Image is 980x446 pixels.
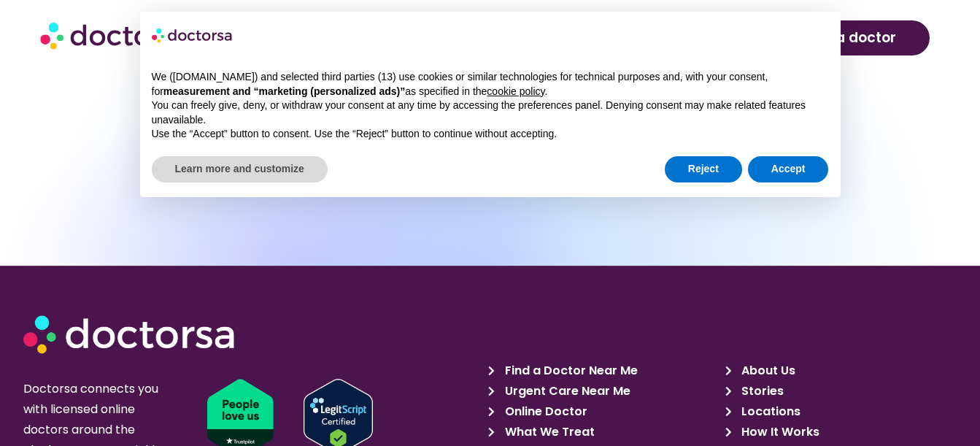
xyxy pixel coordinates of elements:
[488,361,717,381] a: Find a Doctor Near Me
[152,99,829,127] p: You can freely give, deny, or withdraw your consent at any time by accessing the preferences pane...
[488,401,717,422] a: Online Doctor
[725,361,954,381] a: About Us
[748,156,829,182] button: Accept
[501,401,587,422] span: Online Doctor
[488,422,717,442] a: What We Treat
[501,381,630,401] span: Urgent Care Near Me
[725,401,954,422] a: Locations
[152,127,829,142] p: Use the “Accept” button to consent. Use the “Reject” button to continue without accepting.
[738,422,819,442] span: How It Works
[725,422,954,442] a: How It Works
[152,70,829,99] p: We ([DOMAIN_NAME]) and selected third parties (13) use cookies or similar technologies for techni...
[163,85,405,97] strong: measurement and “marketing (personalized ads)”
[725,381,954,401] a: Stories
[152,156,328,182] button: Learn more and customize
[487,85,544,97] a: cookie policy
[488,381,717,401] a: Urgent Care Near Me
[738,361,795,381] span: About Us
[738,381,784,401] span: Stories
[665,156,742,182] button: Reject
[501,361,638,381] span: Find a Doctor Near Me
[501,422,595,442] span: What We Treat
[738,401,800,422] span: Locations
[152,23,234,47] img: logo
